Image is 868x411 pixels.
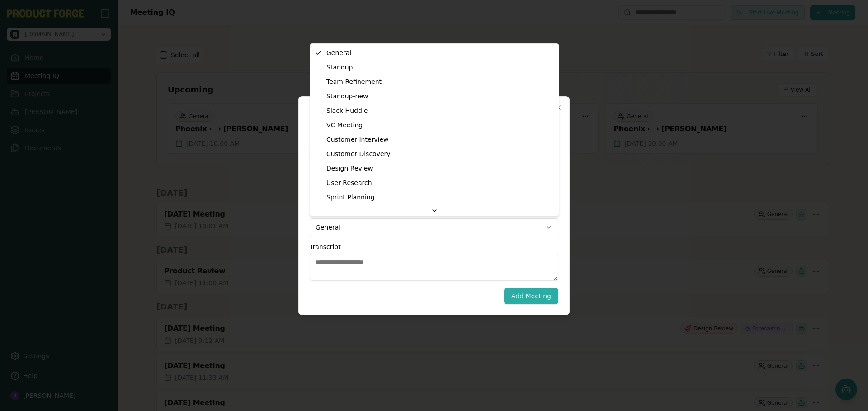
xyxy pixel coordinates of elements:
span: VC Meeting [326,120,363,129]
span: Team Refinement [326,77,382,86]
span: Slack Huddle [326,106,368,115]
span: Design Review [326,164,373,173]
span: Standup [326,63,353,72]
span: Standup-new [326,92,368,101]
span: General [326,48,351,57]
span: Customer Interview [326,135,389,144]
span: Customer Discovery [326,149,391,158]
span: User Research [326,178,372,187]
span: Sprint Planning [326,193,375,202]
